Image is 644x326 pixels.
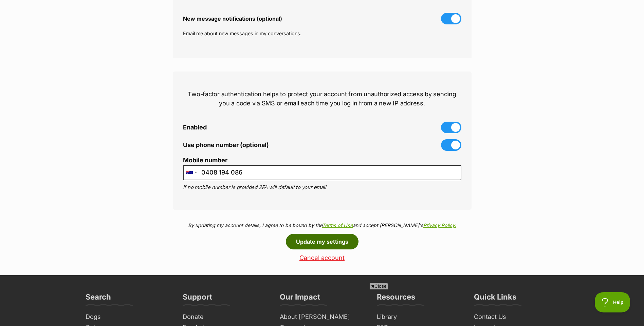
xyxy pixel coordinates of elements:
span: New message notifications (optional) [183,16,282,22]
div: Australia: +61 [183,165,199,180]
a: Privacy Policy. [423,222,456,228]
a: Terms of Use [322,222,353,228]
iframe: Help Scout Beacon - Open [595,292,630,312]
iframe: Advertisement [158,292,487,323]
a: Cancel account [173,254,472,262]
span: Use phone number (optional) [183,142,269,149]
button: Update my settings [286,234,358,249]
h3: Quick Links [474,292,516,306]
p: Two-factor authentication helps to protect your account from unauthorized access by sending you a... [183,89,461,108]
label: Mobile number [183,157,461,164]
h3: Search [86,292,111,306]
span: Enabled [183,124,207,131]
p: By updating my account details, I agree to be bound by the and accept [PERSON_NAME]'s [173,222,472,229]
input: 0400 000 000 [183,165,461,180]
p: If no mobile number is provided 2FA will default to your email [183,184,461,191]
a: Contact Us [471,312,562,322]
span: Close [370,283,388,289]
p: Email me about new messages in my conversations. [183,30,461,37]
a: Dogs [83,312,173,322]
